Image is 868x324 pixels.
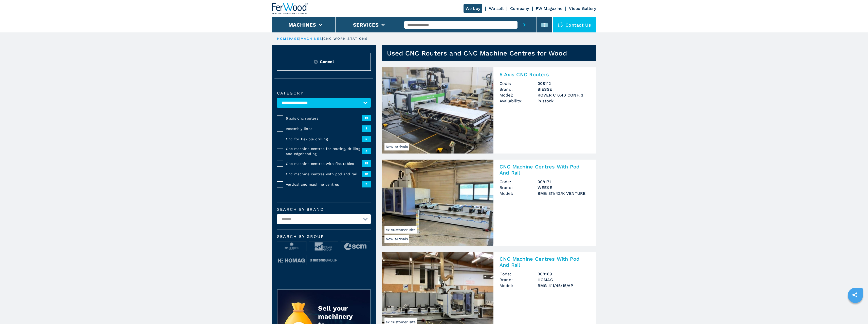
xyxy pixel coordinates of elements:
img: image [277,255,306,265]
span: Cnc for flexible drilling [286,137,362,142]
span: Brand: [500,86,538,92]
span: Code: [500,179,538,185]
span: Code: [500,271,538,277]
img: image [277,241,306,252]
span: Cancel [320,59,334,65]
span: Model: [500,92,538,98]
img: Contact us [558,22,563,27]
span: Search by group [277,235,371,239]
span: Model: [500,190,538,196]
h2: CNC Machine Centres With Pod And Rail [500,164,590,176]
span: 5 axis cnc routers [286,116,362,121]
span: | [322,37,323,41]
span: ex customer site [384,226,417,234]
span: 5 [362,148,371,154]
button: Machines [288,22,316,28]
span: New arrivals [384,143,409,150]
a: sharethis [848,289,861,301]
span: 13 [362,115,371,121]
span: Availability: [500,98,538,104]
p: cnc work stations [323,36,368,41]
a: CNC Machine Centres With Pod And Rail WEEKE BMG 311/42/K VENTURENew arrivalsex customer siteCNC M... [382,160,596,246]
h3: ROVER C 6.40 CONF. 3 [538,92,590,98]
img: Reset [314,60,318,64]
button: submit-button [518,17,531,32]
span: Code: [500,81,538,86]
img: CNC Machine Centres With Pod And Rail WEEKE BMG 311/42/K VENTURE [382,160,493,246]
a: machines [301,37,322,41]
h3: 008171 [538,179,590,185]
img: 5 Axis CNC Routers BIESSE ROVER C 6.40 CONF. 3 [382,67,493,154]
h3: HOMAG [538,277,590,283]
span: Cnc machine centres for routing, drilling and edgebanding. [286,146,362,156]
span: 1 [362,125,371,131]
span: 5 [362,136,371,142]
button: Services [353,22,379,28]
h3: BMG 311/42/K VENTURE [538,190,590,196]
a: We sell [489,6,504,11]
h3: 008112 [538,81,590,86]
label: Category [277,91,371,95]
a: We buy [464,4,483,13]
span: Brand: [500,277,538,283]
span: Model: [500,283,538,289]
span: 15 [362,160,371,166]
iframe: Chat [846,301,864,320]
a: Company [510,6,529,11]
button: ResetCancel [277,53,371,71]
span: Assembly lines [286,126,362,131]
span: 9 [362,181,371,187]
img: image [309,255,338,265]
h3: 008169 [538,271,590,277]
span: Cnc machine centres with pod and rail [286,171,362,177]
img: image [309,241,338,252]
img: Ferwood [272,3,308,14]
h1: Used CNC Routers and CNC Machine Centres for Wood [387,49,567,57]
a: 5 Axis CNC Routers BIESSE ROVER C 6.40 CONF. 3New arrivals5 Axis CNC RoutersCode:008112Brand:BIES... [382,67,596,154]
span: | [299,37,300,41]
div: Contact us [553,17,596,32]
h2: 5 Axis CNC Routers [500,71,590,78]
h3: BIESSE [538,86,590,92]
a: HOMEPAGE [277,37,300,41]
span: Vertical cnc machine centres [286,182,362,187]
img: image [341,241,370,252]
h2: CNC Machine Centres With Pod And Rail [500,256,590,268]
label: Search by brand [277,207,371,212]
span: Cnc machine centres with flat tables [286,161,362,166]
a: FW Magazine [536,6,563,11]
h3: WEEKE [538,185,590,190]
span: in stock [538,98,590,104]
a: Video Gallery [569,6,596,11]
span: Brand: [500,185,538,190]
h3: BMG 411/45/15/AP [538,283,590,289]
span: New arrivals [384,235,409,243]
span: 10 [362,171,371,177]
